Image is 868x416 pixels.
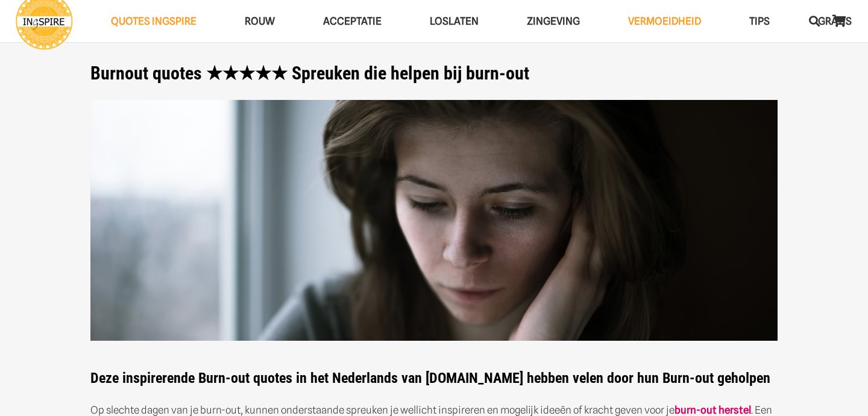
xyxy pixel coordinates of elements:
[87,6,221,37] a: QUOTES INGSPIREQUOTES INGSPIRE Menu
[503,6,604,37] a: ZingevingZingeving Menu
[221,6,299,37] a: ROUWROUW Menu
[430,15,479,27] span: Loslaten
[406,6,503,37] a: LoslatenLoslaten Menu
[527,15,580,27] span: Zingeving
[749,15,770,27] span: TIPS
[818,15,852,27] span: GRATIS
[628,15,701,27] span: VERMOEIDHEID
[604,6,725,37] a: VERMOEIDHEIDVERMOEIDHEID Menu
[111,15,197,27] span: QUOTES INGSPIRE
[299,6,406,37] a: AcceptatieAcceptatie Menu
[90,100,778,341] img: Omgaan met negatieve gedachten en belemmerende valse overtuigingen en scriptpatronen - ingspire
[725,6,794,37] a: TIPSTIPS Menu
[90,63,778,84] h1: Burnout quotes ★★★★★ Spreuken die helpen bij burn-out
[675,404,751,416] a: burn-out herstel
[323,15,382,27] span: Acceptatie
[802,6,826,36] a: Zoeken
[245,15,275,27] span: ROUW
[90,370,770,387] strong: Deze inspirerende Burn-out quotes in het Nederlands van [DOMAIN_NAME] hebben velen door hun Burn-...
